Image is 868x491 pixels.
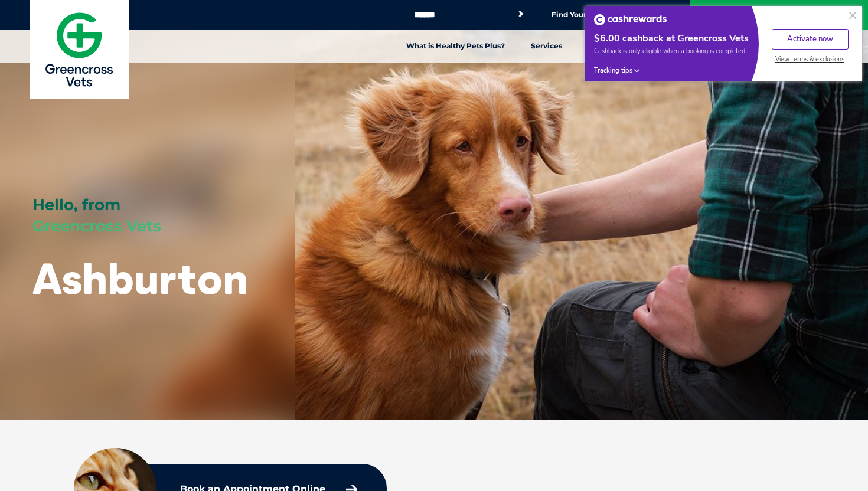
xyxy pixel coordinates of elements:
span: Cashback is only eligible when a booking is completed. [594,47,749,55]
div: $6.00 cashback at Greencross Vets [594,32,749,45]
img: Cashrewards white logo [594,14,667,25]
span: View terms & exclusions [775,55,844,64]
span: Greencross Vets [32,217,161,235]
a: What is Healthy Pets Plus? [393,30,518,63]
h1: Ashburton [32,255,248,302]
a: Pet Health [575,30,641,63]
button: Search [515,8,527,20]
a: Find Your Local Greencross Vet [552,10,665,19]
button: Activate now [772,29,849,50]
span: Hello, from [32,195,120,214]
span: Tracking tips [594,66,632,75]
a: Services [518,30,575,63]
